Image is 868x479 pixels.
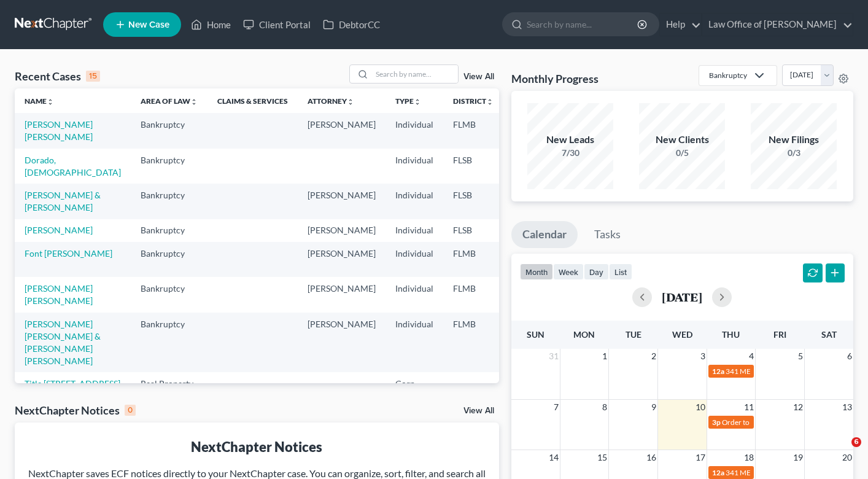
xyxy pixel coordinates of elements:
[626,329,641,340] span: Tue
[443,242,503,277] td: FLMB
[726,367,773,376] span: 341 MEETING
[131,313,207,372] td: Bankruptcy
[25,155,121,177] a: Dorado, [DEMOGRAPHIC_DATA]
[660,14,701,36] a: Help
[726,468,773,477] span: 341 MEETING
[308,96,354,106] a: Attorneyunfold_more
[650,400,657,415] span: 9
[298,219,386,242] td: [PERSON_NAME]
[463,407,494,415] a: View All
[751,133,837,147] div: New Filings
[207,88,298,113] th: Claims & Services
[443,184,503,219] td: FLSB
[553,263,584,280] button: week
[527,329,544,340] span: Sun
[709,70,747,80] div: Bankruptcy
[317,14,386,36] a: DebtorCC
[520,263,553,280] button: month
[712,418,721,427] span: 3p
[386,372,443,407] td: Corp
[47,98,54,106] i: unfold_more
[386,113,443,148] td: Individual
[131,277,207,312] td: Bankruptcy
[672,329,692,340] span: Wed
[694,400,707,415] span: 10
[443,149,503,184] td: FLSB
[386,219,443,242] td: Individual
[128,20,169,29] span: New Case
[131,113,207,148] td: Bankruptcy
[443,113,503,148] td: FLMB
[596,450,608,465] span: 15
[743,450,755,465] span: 18
[743,400,755,415] span: 11
[645,450,657,465] span: 16
[846,349,853,364] span: 6
[826,437,856,467] iframe: Intercom live chat
[722,329,740,340] span: Thu
[395,96,421,106] a: Typeunfold_more
[386,277,443,312] td: Individual
[25,248,112,259] a: Font [PERSON_NAME]
[25,283,93,306] a: [PERSON_NAME] [PERSON_NAME]
[748,349,755,364] span: 4
[25,319,101,366] a: [PERSON_NAME] [PERSON_NAME] & [PERSON_NAME] [PERSON_NAME]
[86,71,100,82] div: 15
[792,450,804,465] span: 19
[443,219,503,242] td: FLSB
[552,400,560,415] span: 7
[15,403,136,418] div: NextChapter Notices
[298,113,386,148] td: [PERSON_NAME]
[443,313,503,372] td: FLMB
[511,71,599,86] h3: Monthly Progress
[548,450,560,465] span: 14
[601,349,608,364] span: 1
[584,263,609,280] button: day
[548,349,560,364] span: 31
[298,242,386,277] td: [PERSON_NAME]
[298,184,386,219] td: [PERSON_NAME]
[386,184,443,219] td: Individual
[573,329,595,340] span: Mon
[25,378,120,401] a: Title [STREET_ADDRESS][PERSON_NAME]
[25,225,93,235] a: [PERSON_NAME]
[583,221,632,248] a: Tasks
[511,221,578,248] a: Calendar
[851,437,861,447] span: 6
[712,367,724,376] span: 12a
[609,263,632,280] button: list
[792,400,804,415] span: 12
[25,190,101,212] a: [PERSON_NAME] & [PERSON_NAME]
[190,98,198,106] i: unfold_more
[797,349,804,364] span: 5
[131,372,207,407] td: Real Property Law
[131,219,207,242] td: Bankruptcy
[298,313,386,372] td: [PERSON_NAME]
[527,13,639,36] input: Search by name...
[453,96,494,106] a: Districtunfold_more
[185,14,237,36] a: Home
[639,133,725,147] div: New Clients
[25,96,54,106] a: Nameunfold_more
[386,313,443,372] td: Individual
[347,98,354,106] i: unfold_more
[414,98,421,106] i: unfold_more
[141,96,198,106] a: Area of Lawunfold_more
[702,14,853,36] a: Law Office of [PERSON_NAME]
[443,277,503,312] td: FLMB
[841,400,853,415] span: 13
[751,147,837,159] div: 0/3
[712,468,724,477] span: 12a
[372,65,458,83] input: Search by name...
[699,349,707,364] span: 3
[821,329,837,340] span: Sat
[386,242,443,277] td: Individual
[601,400,608,415] span: 8
[386,149,443,184] td: Individual
[639,147,725,159] div: 0/5
[527,147,613,159] div: 7/30
[694,450,707,465] span: 17
[298,277,386,312] td: [PERSON_NAME]
[773,329,786,340] span: Fri
[527,133,613,147] div: New Leads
